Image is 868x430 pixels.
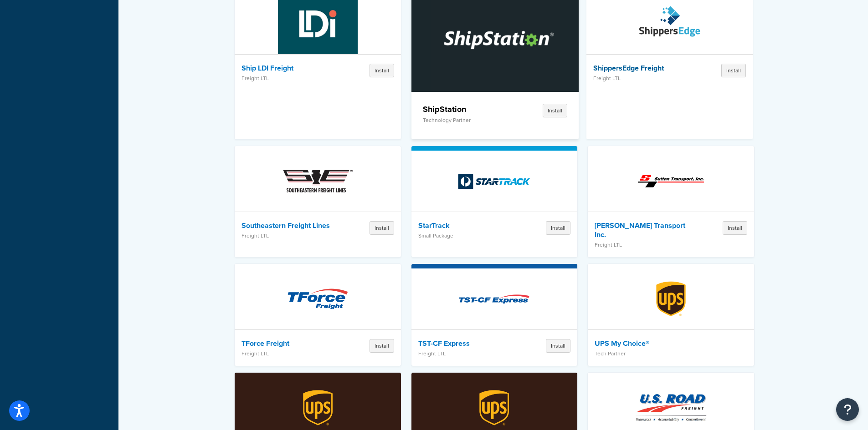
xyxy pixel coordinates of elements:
[278,267,358,331] img: TForce Freight
[370,64,394,77] button: Install
[546,221,570,235] button: Install
[278,149,358,213] img: Southeastern Freight Lines
[235,264,401,366] a: TForce FreightTForce FreightFreight LTLInstall
[543,104,567,117] button: Install
[418,339,513,348] h4: TST-CF Express
[411,264,578,366] a: TST-CF ExpressTST-CF ExpressFreight LTLInstall
[241,350,336,357] p: Freight LTL
[411,146,578,257] a: StarTrack StarTrackSmall PackageInstall
[454,267,534,331] img: TST-CF Express
[418,221,513,230] h4: StarTrack
[423,104,509,115] h4: ShipStation
[721,64,746,77] button: Install
[588,264,754,366] a: UPS My Choice®UPS My Choice®Tech Partner
[595,350,747,357] p: Tech Partner
[235,146,401,257] a: Southeastern Freight LinesSoutheastern Freight LinesFreight LTLInstall
[588,146,754,257] a: Sutton Transport Inc.[PERSON_NAME] Transport Inc.Freight LTLInstall
[370,339,394,353] button: Install
[454,149,534,213] img: StarTrack
[595,242,689,248] p: Freight LTL
[418,350,513,357] p: Freight LTL
[241,339,336,348] h4: TForce Freight
[631,267,711,331] img: UPS My Choice®
[593,75,688,81] p: Freight LTL
[423,117,509,123] p: Technology Partner
[836,398,859,421] button: Open Resource Center
[595,221,689,239] h4: [PERSON_NAME] Transport Inc.
[546,339,570,353] button: Install
[241,233,336,239] p: Freight LTL
[241,64,336,73] h4: Ship LDI Freight
[241,75,336,81] p: Freight LTL
[418,233,513,239] p: Small Package
[593,64,688,73] h4: ShippersEdge Freight
[595,339,747,348] h4: UPS My Choice®
[241,221,336,230] h4: Southeastern Freight Lines
[723,221,747,235] button: Install
[631,149,711,213] img: Sutton Transport Inc.
[370,221,394,235] button: Install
